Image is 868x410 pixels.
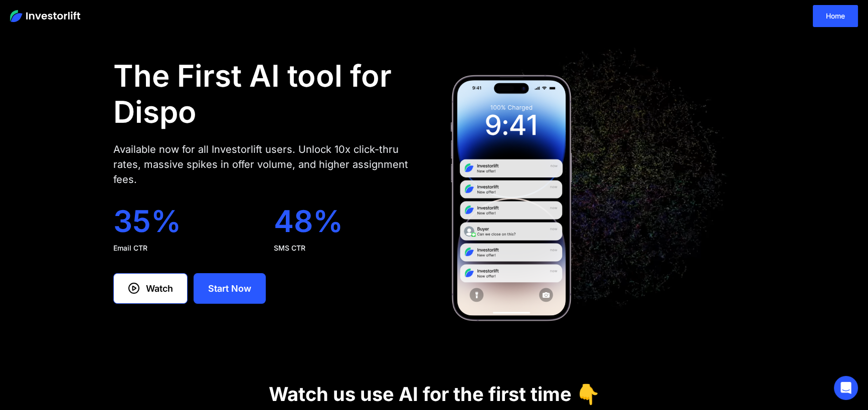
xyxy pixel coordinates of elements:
[208,282,251,295] div: Start Now
[113,142,418,187] div: Available now for all Investorlift users. Unlock 10x click-thru rates, massive spikes in offer vo...
[274,243,418,253] div: SMS CTR
[113,273,188,304] a: Watch
[146,282,173,295] div: Watch
[113,203,258,239] div: 35%
[269,383,600,405] h1: Watch us use AI for the first time 👇
[113,58,418,130] h1: The First AI tool for Dispo
[113,243,258,253] div: Email CTR
[194,273,266,304] a: Start Now
[813,5,858,27] a: Home
[834,376,858,400] div: Open Intercom Messenger
[274,203,418,239] div: 48%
